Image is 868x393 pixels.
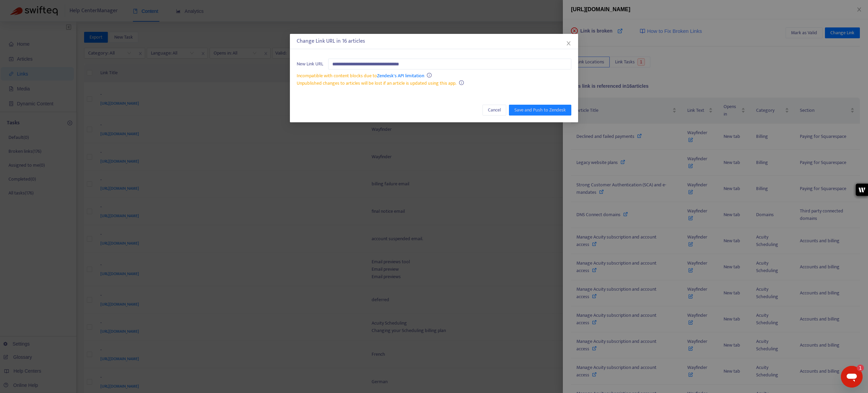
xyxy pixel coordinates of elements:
[297,60,323,68] span: New Link URL
[297,79,456,87] span: Unpublished changes to articles will be lost if an article is updated using this app.
[482,105,506,116] button: Cancel
[488,106,501,114] span: Cancel
[297,72,424,80] span: Incompatible with content blocks due to
[850,365,864,371] iframe: Number of unread messages
[509,105,571,116] button: Save and Push to Zendesk
[566,41,571,46] span: close
[459,80,464,85] span: info-circle
[297,37,571,45] div: Change Link URL in 16 articles
[377,72,424,80] a: Zendesk's API limitation
[841,366,863,388] iframe: Button to launch messaging window, 1 unread message
[565,40,572,47] button: Close
[427,73,432,78] span: info-circle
